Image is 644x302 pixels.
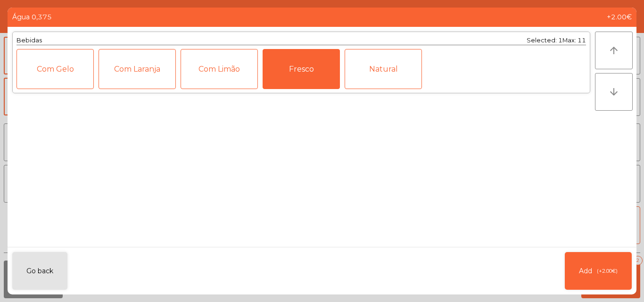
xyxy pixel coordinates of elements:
span: Selected: 1 [527,37,562,44]
span: Add [579,266,592,276]
button: arrow_upward [595,32,633,69]
div: Fresco [263,49,340,89]
button: arrow_downward [595,73,633,111]
i: arrow_downward [608,86,619,98]
span: +2.00€ [607,12,632,22]
div: Bebidas [17,36,42,45]
span: (+2.00€) [597,267,618,275]
div: Natural [345,49,422,89]
div: Com Laranja [99,49,176,89]
i: arrow_upward [608,45,619,56]
button: Add(+2.00€) [565,252,632,290]
div: Com Limão [181,49,258,89]
div: Com Gelo [17,49,94,89]
span: Água 0,375 [12,12,52,22]
button: Go back [12,252,67,290]
span: Max: 11 [562,37,586,44]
